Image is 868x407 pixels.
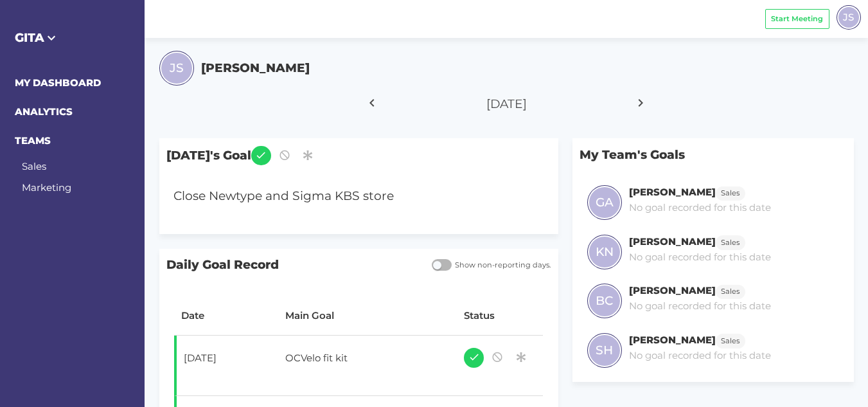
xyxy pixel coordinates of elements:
span: Show non-reporting days. [452,260,551,271]
span: GA [596,194,614,212]
span: [DATE] [486,96,527,111]
a: Marketing [22,181,71,194]
p: No goal recorded for this date [629,250,771,265]
p: My Team's Goals [572,138,853,171]
a: Sales [716,284,745,296]
h6: [PERSON_NAME] [629,284,716,296]
a: Sales [716,186,745,198]
span: Start Meeting [771,14,823,24]
span: Sales [721,237,740,248]
span: KN [596,243,614,261]
h6: [PERSON_NAME] [629,186,716,198]
span: SH [596,341,613,359]
h6: [PERSON_NAME] [629,235,716,248]
span: JS [170,59,184,77]
p: No goal recorded for this date [629,348,771,363]
p: No goal recorded for this date [629,201,771,215]
span: Sales [721,188,740,199]
h5: [PERSON_NAME] [201,59,310,77]
div: Status [464,309,536,323]
a: Sales [716,334,745,346]
a: ANALYTICS [15,105,73,118]
span: JS [843,10,854,24]
div: Main Goal [285,309,450,323]
span: Sales [721,286,740,297]
div: Date [181,309,271,323]
a: MY DASHBOARD [15,77,101,89]
div: JS [837,5,861,30]
a: Sales [22,160,46,172]
a: Sales [716,235,745,248]
p: No goal recorded for this date [629,299,771,314]
span: Daily Goal Record [159,249,425,282]
span: BC [596,292,613,310]
div: Close Newtype and Sigma KBS store [166,180,519,213]
button: Start Meeting [765,9,829,29]
td: [DATE] [174,336,278,396]
span: Sales [721,336,740,347]
div: OCVelo fit kit [278,344,442,376]
h6: [PERSON_NAME] [629,334,716,346]
h5: GITA [15,29,130,47]
h6: TEAMS [15,134,130,149]
span: [DATE]'s Goal [159,138,558,172]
